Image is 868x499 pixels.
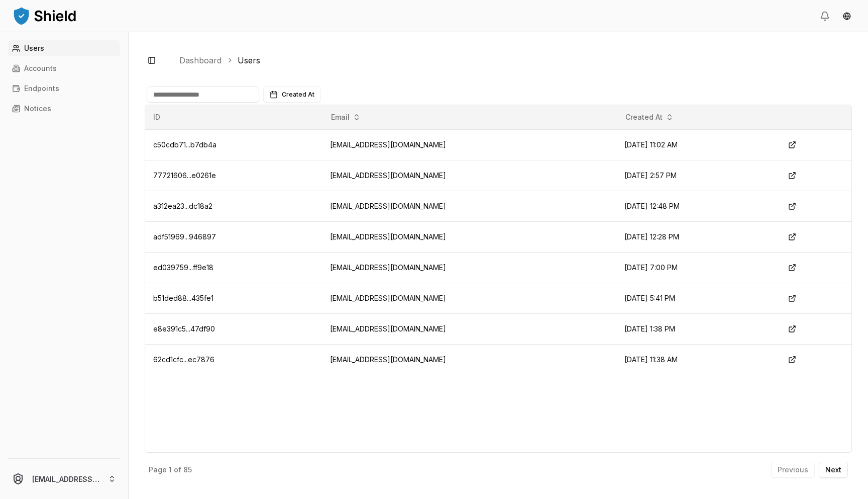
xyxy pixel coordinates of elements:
[322,344,616,375] td: [EMAIL_ADDRESS][DOMAIN_NAME]
[153,324,215,333] span: e8e391c5...47df90
[12,6,77,26] img: ShieldPay Logo
[179,54,222,66] a: Dashboard
[624,263,678,272] span: [DATE] 7:00 PM
[153,294,213,302] span: b51ded88...435fe1
[624,171,677,180] span: [DATE] 2:57 PM
[624,202,680,210] span: [DATE] 12:48 PM
[624,324,675,333] span: [DATE] 1:38 PM
[4,463,124,495] button: [EMAIL_ADDRESS][DOMAIN_NAME]
[24,65,57,72] p: Accounts
[8,40,120,56] a: Users
[238,54,260,66] a: Users
[153,140,216,149] span: c50cdb71...b7db4a
[282,91,314,99] span: Created At
[624,232,679,241] span: [DATE] 12:28 PM
[153,171,216,180] span: 77721606...e0261e
[322,160,616,191] td: [EMAIL_ADDRESS][DOMAIN_NAME]
[8,60,120,76] a: Accounts
[145,105,322,129] th: ID
[322,283,616,313] td: [EMAIL_ADDRESS][DOMAIN_NAME]
[169,466,172,473] p: 1
[183,466,192,473] p: 85
[24,85,59,92] p: Endpoints
[153,232,216,241] span: adf51969...946897
[153,263,213,272] span: ed039759...ff9e18
[327,109,365,125] button: Email
[153,202,212,210] span: a312ea23...dc18a2
[624,355,678,364] span: [DATE] 11:38 AM
[179,54,844,66] nav: breadcrumb
[322,191,616,221] td: [EMAIL_ADDRESS][DOMAIN_NAME]
[263,87,321,103] button: Created At
[621,109,678,125] button: Created At
[8,101,120,117] a: Notices
[174,466,181,473] p: of
[8,80,120,97] a: Endpoints
[624,294,675,302] span: [DATE] 5:41 PM
[624,140,678,149] span: [DATE] 11:02 AM
[819,462,848,478] button: Next
[322,129,616,160] td: [EMAIL_ADDRESS][DOMAIN_NAME]
[149,466,167,473] p: Page
[32,474,100,484] p: [EMAIL_ADDRESS][DOMAIN_NAME]
[825,466,841,473] p: Next
[322,252,616,283] td: [EMAIL_ADDRESS][DOMAIN_NAME]
[24,105,51,112] p: Notices
[153,355,214,364] span: 62cd1cfc...ec7876
[322,313,616,344] td: [EMAIL_ADDRESS][DOMAIN_NAME]
[24,45,44,52] p: Users
[322,221,616,252] td: [EMAIL_ADDRESS][DOMAIN_NAME]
